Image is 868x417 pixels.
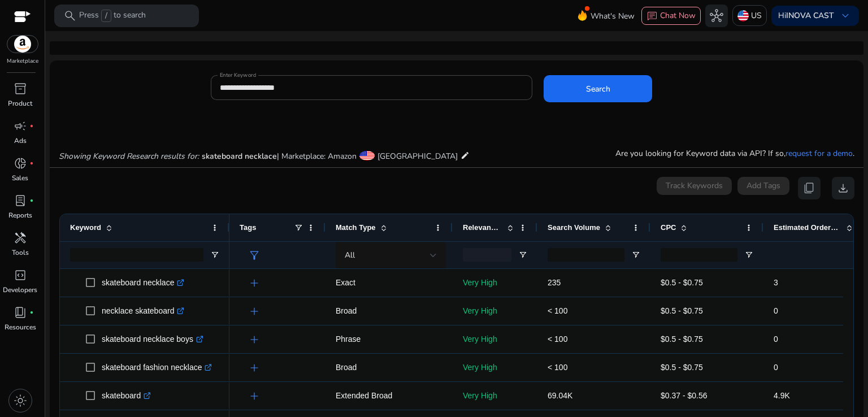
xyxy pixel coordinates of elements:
button: Open Filter Menu [631,250,640,259]
span: < 100 [548,335,567,344]
span: < 100 [548,306,567,315]
span: Tags [240,223,256,232]
a: request for a demo [785,148,853,159]
input: CPC Filter Input [661,248,737,262]
span: < 100 [548,363,567,372]
button: Open Filter Menu [518,250,527,259]
span: lab_profile [14,194,27,207]
span: hub [710,9,723,23]
p: Ads [14,136,27,146]
span: All [345,250,355,260]
span: light_mode [14,394,27,407]
span: keyboard_arrow_down [839,9,852,23]
span: [GEOGRAPHIC_DATA] [377,151,458,162]
span: 235 [548,278,561,287]
p: Tools [12,247,29,258]
span: skateboard necklace [202,151,277,162]
p: Marketplace [7,57,38,66]
p: Very High [463,384,527,407]
span: / [101,10,111,22]
input: Keyword Filter Input [70,248,203,262]
p: skateboard fashion necklace [102,356,212,379]
p: Resources [5,322,36,332]
span: filter_alt [248,249,261,262]
p: skateboard [102,384,151,407]
button: Open Filter Menu [744,250,753,259]
span: inventory_2 [14,82,27,95]
span: add [248,361,261,375]
span: add [248,333,261,346]
b: INOVA CAST [786,10,834,21]
p: Product [8,98,32,108]
span: What's New [591,6,635,26]
span: download [836,181,850,195]
span: Match Type [336,223,376,232]
span: 69.04K [548,391,572,400]
img: us.svg [737,10,749,21]
span: 4.9K [774,391,790,400]
span: $0.5 - $0.75 [661,335,703,344]
p: Press to search [79,10,146,22]
p: Developers [3,285,37,295]
span: | Marketplace: Amazon [277,151,357,162]
span: fiber_manual_record [29,310,34,315]
p: Sales [12,173,28,183]
span: $0.5 - $0.75 [661,363,703,372]
span: book_4 [14,306,27,319]
button: hub [705,5,728,27]
span: chat [646,11,658,22]
span: search [63,9,77,23]
p: Very High [463,271,527,294]
span: Relevance Score [463,223,502,232]
span: $0.5 - $0.75 [661,278,703,287]
p: Phrase [336,328,442,351]
span: handyman [14,231,27,245]
button: Search [544,75,652,102]
span: $0.5 - $0.75 [661,306,703,315]
span: $0.37 - $0.56 [661,391,708,400]
p: Exact [336,271,442,294]
i: Showing Keyword Research results for: [59,151,199,162]
span: 3 [774,278,778,287]
span: fiber_manual_record [29,198,34,203]
span: campaign [14,119,27,133]
span: add [248,276,261,290]
span: Chat Now [660,10,696,21]
p: Are you looking for Keyword data via API? If so, . [615,147,854,159]
span: code_blocks [14,268,27,282]
span: 0 [774,335,778,344]
input: Search Volume Filter Input [548,248,624,262]
p: necklace skateboard [102,299,184,323]
img: amazon.svg [7,36,38,53]
button: download [832,177,854,199]
p: Very High [463,356,527,379]
span: 0 [774,306,778,315]
span: fiber_manual_record [29,161,34,166]
span: Keyword [70,223,101,232]
span: donut_small [14,157,27,170]
mat-label: Enter Keyword [220,71,256,79]
span: fiber_manual_record [29,124,34,128]
button: Open Filter Menu [210,250,219,259]
button: chatChat Now [641,7,701,25]
p: Very High [463,328,527,351]
p: Broad [336,356,442,379]
span: add [248,389,261,403]
span: add [248,305,261,318]
p: Reports [8,210,32,220]
mat-icon: edit [461,149,470,162]
p: Hi [778,12,834,20]
span: Search [586,83,610,95]
p: Broad [336,299,442,323]
span: CPC [661,223,676,232]
span: Search Volume [548,223,600,232]
p: skateboard necklace boys [102,328,203,351]
span: 0 [774,363,778,372]
p: US [751,6,762,25]
span: Estimated Orders/Month [774,223,841,232]
p: Extended Broad [336,384,442,407]
p: Very High [463,299,527,323]
p: skateboard necklace [102,271,184,294]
